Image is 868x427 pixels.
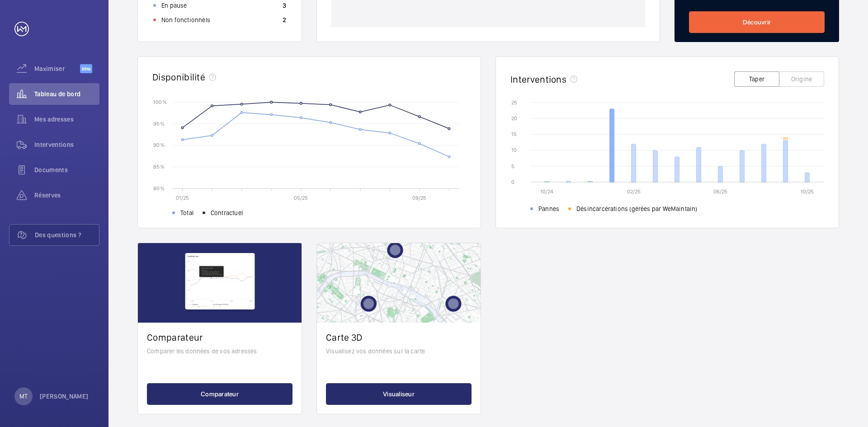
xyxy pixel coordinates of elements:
text: 100 % [153,99,167,105]
text: 0 [511,179,514,185]
font: Carte 3D [326,332,363,343]
font: Disponibilité [152,71,205,83]
button: Visualiseur [326,383,472,405]
span: Contractuel [211,208,243,217]
font: Mes adresses [34,116,74,123]
font: Visualiseur [383,390,415,398]
a: Découvrir [689,11,825,33]
text: 01/25 [176,195,189,201]
text: 25 [511,99,517,106]
font: 3 [283,2,286,9]
button: Taper [734,71,779,87]
font: Interventions [510,74,566,85]
font: Comparateur [147,332,203,343]
button: Origine [779,71,824,87]
font: Maximiser [34,65,65,72]
span: Pannes [538,204,559,213]
font: Des questions ? [35,231,81,239]
font: Bêta [82,66,90,71]
font: [PERSON_NAME] [40,393,89,400]
text: 80 % [153,185,165,191]
text: 10/25 [801,188,814,195]
font: 2 [283,16,286,23]
font: Non fonctionnels [161,16,210,23]
text: 5 [511,163,514,169]
text: 09/25 [412,195,426,201]
font: Comparateur [201,390,239,398]
span: Désincarcérations (gérées par WeMaintain) [576,204,697,213]
font: Tableau de bord [34,90,80,98]
font: Origine [791,75,812,83]
font: En pause [161,2,187,9]
span: Total [180,208,193,217]
text: 06/25 [713,188,727,195]
font: Interventions [34,141,74,148]
font: Découvrir [743,19,771,26]
font: Documents [34,166,68,174]
text: 95 % [153,120,165,127]
font: Comparer les données de vos adresses [147,347,257,355]
button: Comparateur [147,383,292,405]
font: Visualisez vos données sur la carte [326,347,425,355]
text: 10/24 [540,188,553,195]
text: 02/25 [627,188,641,195]
text: 10 [511,147,517,153]
font: MT [19,393,28,400]
font: Réserves [34,192,61,199]
text: 20 [511,115,517,122]
text: 05/25 [294,195,308,201]
text: 90 % [153,142,165,148]
text: 15 [511,131,517,137]
text: 85 % [153,164,165,170]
